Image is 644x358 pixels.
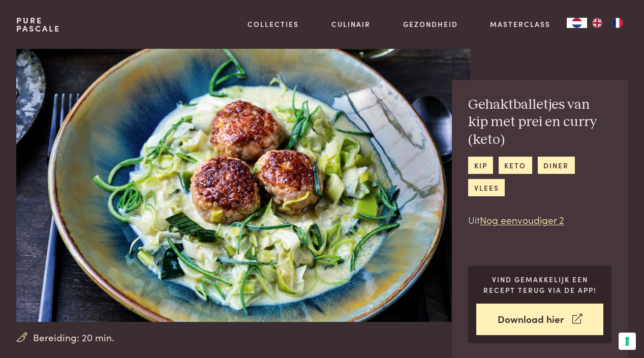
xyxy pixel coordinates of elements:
[468,179,505,196] a: vlees
[468,157,493,173] a: kip
[538,157,575,173] a: diner
[480,213,564,226] a: Nog eenvoudiger 2
[567,18,628,28] aside: Language selected: Nederlands
[468,213,611,227] p: Uit
[587,18,607,28] a: EN
[619,333,636,350] button: Uw voorkeuren voor toestemming voor trackingtechnologieën
[33,330,114,345] span: Bereiding: 20 min.
[468,96,611,149] h2: Gehaktballetjes van kip met prei en curry (keto)
[476,304,604,336] a: Download hier
[331,19,371,29] a: Culinair
[248,19,299,29] a: Collecties
[476,274,604,295] p: Vind gemakkelijk een recept terug via de app!
[490,19,550,29] a: Masterclass
[607,18,628,28] a: FR
[567,18,587,28] a: NL
[403,19,458,29] a: Gezondheid
[16,49,471,322] img: Gehaktballetjes van kip met prei en curry (keto)
[587,18,628,28] ul: Language list
[16,16,60,33] a: PurePascale
[567,18,587,28] div: Language
[499,157,532,173] a: keto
